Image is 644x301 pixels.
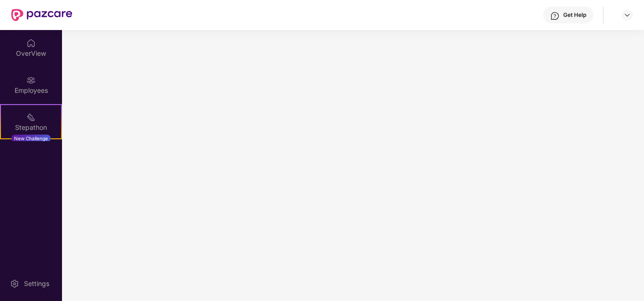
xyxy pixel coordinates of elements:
[1,123,61,132] div: Stepathon
[11,135,51,142] div: New Challenge
[26,75,36,85] img: svg+xml;base64,PHN2ZyBpZD0iRW1wbG95ZWVzIiB4bWxucz0iaHR0cDovL3d3dy53My5vcmcvMjAwMC9zdmciIHdpZHRoPS...
[563,11,586,19] div: Get Help
[26,38,36,48] img: svg+xml;base64,PHN2ZyBpZD0iSG9tZSIgeG1sbnM9Imh0dHA6Ly93d3cudzMub3JnLzIwMDAvc3ZnIiB3aWR0aD0iMjAiIG...
[21,279,52,288] div: Settings
[550,11,559,21] img: svg+xml;base64,PHN2ZyBpZD0iSGVscC0zMngzMiIgeG1sbnM9Imh0dHA6Ly93d3cudzMub3JnLzIwMDAvc3ZnIiB3aWR0aD...
[11,9,72,21] img: New Pazcare Logo
[10,279,19,288] img: svg+xml;base64,PHN2ZyBpZD0iU2V0dGluZy0yMHgyMCIgeG1sbnM9Imh0dHA6Ly93d3cudzMub3JnLzIwMDAvc3ZnIiB3aW...
[26,113,36,122] img: svg+xml;base64,PHN2ZyB4bWxucz0iaHR0cDovL3d3dy53My5vcmcvMjAwMC9zdmciIHdpZHRoPSIyMSIgaGVpZ2h0PSIyMC...
[623,11,631,19] img: svg+xml;base64,PHN2ZyBpZD0iRHJvcGRvd24tMzJ4MzIiIHhtbG5zPSJodHRwOi8vd3d3LnczLm9yZy8yMDAwL3N2ZyIgd2...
